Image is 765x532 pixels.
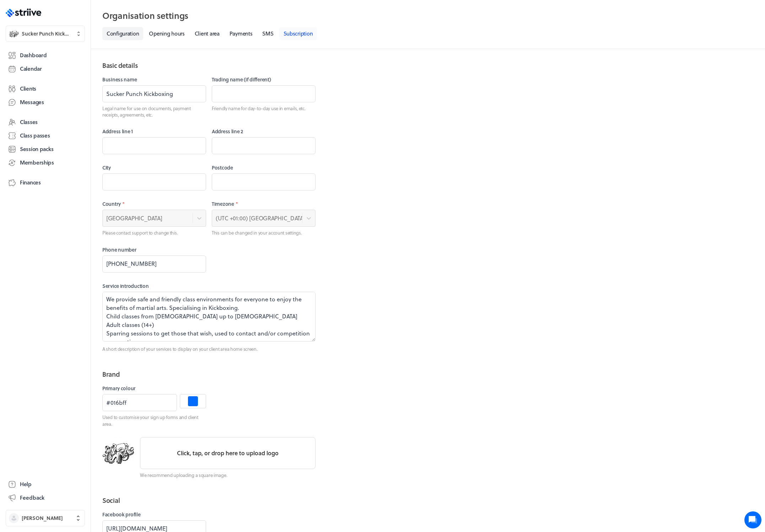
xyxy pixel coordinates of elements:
[20,480,32,488] span: Help
[145,27,189,40] a: Opening hours
[20,179,41,186] span: Finances
[258,27,278,40] a: SMS
[102,414,206,427] p: Used to customise your sign up forms and client area.
[744,511,761,528] iframe: gist-messenger-bubble-iframe
[20,494,44,501] span: Feedback
[102,27,143,40] a: Configuration
[6,143,85,156] a: Session packs
[140,437,316,469] button: Click, tap, or drop here to upload logo
[102,200,206,208] label: Country
[22,515,63,522] span: [PERSON_NAME]
[6,491,85,504] button: Feedback
[9,29,19,39] img: Sucker Punch Kickboxing
[102,369,316,379] h2: Brand
[11,29,131,41] h1: Hi [PERSON_NAME]
[190,27,224,40] a: Client area
[212,164,316,171] label: Postcode
[20,118,38,126] span: Classes
[102,27,754,40] nav: Tabs
[11,42,131,65] h2: We're here to help. Ask us anything!
[22,30,71,37] span: Sucker Punch Kickboxing
[212,128,316,135] label: Address line 2
[6,116,85,129] a: Classes
[6,82,85,95] a: Clients
[20,65,42,72] span: Calendar
[11,108,131,123] div: Hi TimThere is now a client exporter available in the system if you need it. There is a button th...
[102,437,134,469] img: Sucker Punch Kickboxing
[6,63,85,75] a: Calendar
[212,105,316,112] p: Friendly name for day-to-day use in emails, etc.
[212,76,316,83] label: Trading name (if different)
[102,76,206,83] label: Business name
[11,127,27,133] span: [DATE]
[102,495,316,505] h2: Social
[212,230,316,236] p: This can be changed in your account settings.
[102,164,206,171] label: City
[102,246,206,253] label: Phone number
[11,123,131,128] div: [PERSON_NAME] •
[6,96,85,109] a: Messages
[20,159,54,166] span: Memberships
[11,93,25,107] img: US
[12,77,114,84] h2: Recent conversations
[5,87,137,459] div: USHi TimThere is now a client exporter available in the system if you need it. There is a button ...
[114,78,130,83] span: See all
[20,132,50,139] span: Class passes
[102,105,206,118] p: Legal name for use on documents, payment receipts, agreements, etc.
[102,346,316,352] p: A short description of your services to display on your client area home screen.
[177,449,279,457] p: Click, tap, or drop here to upload logo
[6,176,85,189] a: Finances
[102,283,316,290] label: Service introduction
[6,510,85,526] button: [PERSON_NAME]
[20,85,36,92] span: Clients
[212,200,316,208] label: Timezone
[20,145,53,153] span: Session packs
[102,128,206,135] label: Address line 1
[20,98,44,106] span: Messages
[225,27,257,40] a: Payments
[279,27,317,40] a: Subscription
[140,472,316,478] p: We recommend uploading a square image.
[102,60,316,70] h2: Basic details
[102,511,206,518] label: Facebook profile
[6,26,85,42] button: Sucker Punch KickboxingSucker Punch Kickboxing
[20,52,47,59] span: Dashboard
[6,129,85,142] a: Class passes
[6,49,85,62] a: Dashboard
[6,478,85,491] a: Help
[102,292,316,342] textarea: We provide safe and friendly class environments for everyone to enjoy the benefits of martial art...
[102,230,206,236] p: Please contact support to change this.
[102,385,206,392] label: Primary colour
[102,9,754,23] h2: Organisation settings
[6,156,85,169] a: Memberships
